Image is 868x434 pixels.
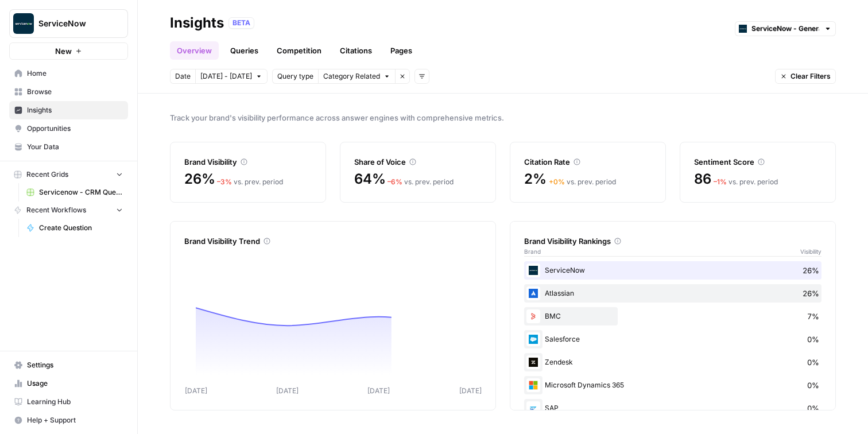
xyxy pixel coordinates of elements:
[21,219,128,237] a: Create Question
[524,353,821,371] div: Zendesk
[27,68,123,79] span: Home
[526,332,540,346] img: t5ivhg8jor0zzagzc03mug4u0re5
[27,105,123,115] span: Insights
[217,177,232,186] span: – 3 %
[39,223,123,233] span: Create Question
[751,23,819,34] input: ServiceNow - General
[549,177,616,187] div: vs. prev. period
[223,41,265,60] a: Queries
[807,402,819,414] span: 0%
[185,386,207,395] tspan: [DATE]
[524,247,541,256] span: Brand
[354,156,482,168] div: Share of Voice
[714,177,727,186] span: – 1 %
[170,14,224,32] div: Insights
[170,112,836,123] span: Track your brand's visibility performance across answer engines with comprehensive metrics.
[526,263,540,277] img: zs433o3grp2tb499fqwpei1od5is
[9,9,128,38] button: Workspace: ServiceNow
[13,13,34,34] img: ServiceNow Logo
[9,374,128,393] a: Usage
[775,69,836,84] button: Clear Filters
[9,138,128,156] a: Your Data
[27,415,123,425] span: Help + Support
[323,71,380,82] span: Category Related
[549,177,565,186] span: + 0 %
[175,71,191,82] span: Date
[318,69,395,84] button: Category Related
[9,83,128,101] a: Browse
[27,123,123,134] span: Opportunities
[354,170,385,188] span: 64%
[800,247,821,256] span: Visibility
[387,177,454,187] div: vs. prev. period
[524,235,821,247] div: Brand Visibility Rankings
[694,156,821,168] div: Sentiment Score
[217,177,283,187] div: vs. prev. period
[27,142,123,152] span: Your Data
[9,119,128,138] a: Opportunities
[55,45,72,57] span: New
[9,101,128,119] a: Insights
[38,18,108,29] span: ServiceNow
[807,311,819,322] span: 7%
[9,393,128,411] a: Learning Hub
[524,170,547,188] span: 2%
[803,288,819,299] span: 26%
[524,261,821,280] div: ServiceNow
[524,399,821,417] div: SAP
[26,169,68,180] span: Recent Grids
[277,71,313,82] span: Query type
[9,411,128,429] button: Help + Support
[9,64,128,83] a: Home
[524,284,821,303] div: Atlassian
[526,401,540,415] img: gyoxzxsfovy9zulbb1y6ftcicvsz
[526,378,540,392] img: aln7fzklr3l99mnai0z5kuqxmnn3
[524,376,821,394] div: Microsoft Dynamics 365
[195,69,268,84] button: [DATE] - [DATE]
[524,156,652,168] div: Citation Rate
[27,87,123,97] span: Browse
[27,378,123,389] span: Usage
[383,41,419,60] a: Pages
[367,386,390,395] tspan: [DATE]
[524,307,821,325] div: BMC
[524,330,821,348] div: Salesforce
[807,356,819,368] span: 0%
[526,355,540,369] img: q2vxfakdkguj00ur1exu9e3oiygs
[184,170,215,188] span: 26%
[807,379,819,391] span: 0%
[387,177,402,186] span: – 6 %
[184,156,312,168] div: Brand Visibility
[200,71,252,82] span: [DATE] - [DATE]
[9,356,128,374] a: Settings
[228,17,254,29] div: BETA
[526,286,540,300] img: z9uib5lamw7lf050teux7ahm3b2h
[27,397,123,407] span: Learning Hub
[803,265,819,276] span: 26%
[459,386,482,395] tspan: [DATE]
[21,183,128,201] a: Servicenow - CRM Question Gen
[526,309,540,323] img: 96fz8km4ijhlpoh84ulscvgobxrd
[790,71,831,82] span: Clear Filters
[694,170,711,188] span: 86
[184,235,482,247] div: Brand Visibility Trend
[39,187,123,197] span: Servicenow - CRM Question Gen
[170,41,219,60] a: Overview
[9,166,128,183] button: Recent Grids
[9,42,128,60] button: New
[714,177,778,187] div: vs. prev. period
[27,360,123,370] span: Settings
[807,334,819,345] span: 0%
[270,41,328,60] a: Competition
[276,386,299,395] tspan: [DATE]
[9,201,128,219] button: Recent Workflows
[26,205,86,215] span: Recent Workflows
[333,41,379,60] a: Citations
